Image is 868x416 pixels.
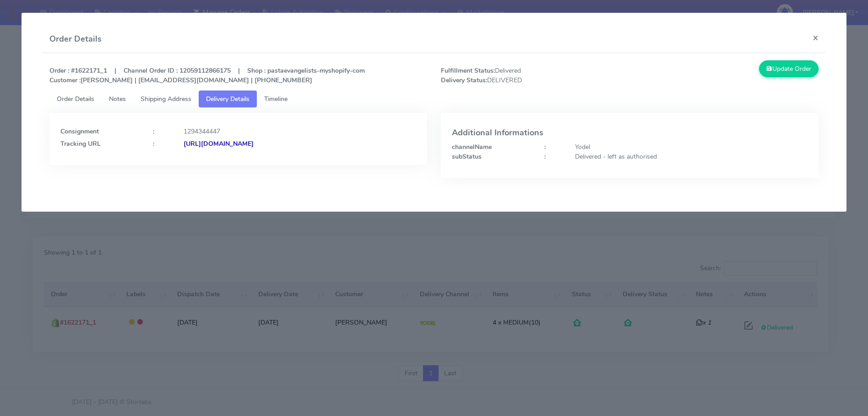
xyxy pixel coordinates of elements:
[452,128,808,138] h4: Additional Informations
[153,139,154,148] strong: :
[57,95,94,103] span: Order Details
[544,143,546,151] strong: :
[49,33,102,45] h4: Order Details
[264,95,288,103] span: Timeline
[568,142,814,152] div: Yodel
[206,95,250,103] span: Delivery Details
[452,143,492,151] strong: channelName
[49,91,818,107] ul: Tabs
[441,76,487,85] strong: Delivery Status:
[60,127,99,136] strong: Consignment
[452,152,482,161] strong: subStatus
[759,60,819,77] button: Update Order
[153,127,154,136] strong: :
[49,76,81,85] strong: Customer :
[568,152,814,161] div: Delivered - left as authorised
[544,152,546,161] strong: :
[434,66,629,85] span: Delivered DELIVERED
[109,95,126,103] span: Notes
[141,95,191,103] span: Shipping Address
[177,127,423,136] div: 1294344447
[60,139,101,148] strong: Tracking URL
[805,26,826,50] button: Close
[49,66,365,85] strong: Order : #1622171_1 | Channel Order ID : 12059112866175 | Shop : pastaevangelists-myshopify-com [P...
[184,139,254,148] strong: [URL][DOMAIN_NAME]
[441,66,495,75] strong: Fulfillment Status:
